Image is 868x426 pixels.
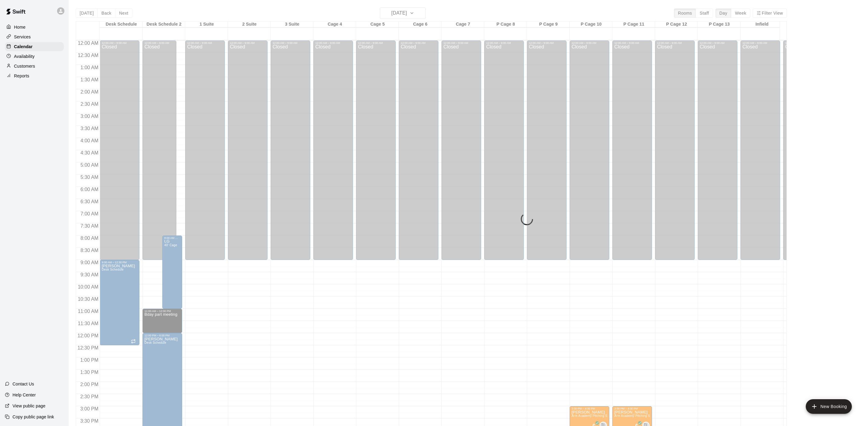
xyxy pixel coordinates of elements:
a: Home [5,23,64,32]
div: P Cage 10 [570,22,612,27]
p: Home [14,24,26,30]
span: 12:00 PM [76,333,100,338]
span: 1:30 PM [79,370,100,375]
div: Closed [144,44,175,262]
div: 3:00 PM – 4:00 PM [614,407,650,410]
div: 12:00 AM – 9:00 AM: Closed [484,41,524,260]
p: View public page [13,403,45,409]
span: 2:30 AM [79,101,100,107]
div: Cage 5 [356,22,399,27]
div: 12:00 PM – 6:00 PM [144,334,180,337]
a: Calendar [5,42,64,51]
span: 3:00 AM [79,114,100,119]
span: 5:30 AM [79,175,100,180]
a: Reports [5,71,64,80]
div: 3 Suite [271,22,313,27]
span: 40' Cage [164,243,177,247]
a: Customers [5,62,64,71]
div: 11:00 AM – 12:00 PM: Bday part meeting [142,309,182,333]
div: Closed [230,44,266,262]
div: 12:00 AM – 9:00 AM [144,41,175,44]
span: 11:30 AM [76,321,100,326]
span: 10:00 AM [76,284,100,289]
div: P Cage 8 [484,22,527,27]
div: P Cage 11 [612,22,655,27]
div: Closed [443,44,479,262]
a: Availability [5,52,64,61]
div: 9:00 AM – 12:30 PM [102,261,138,264]
span: 7:30 AM [79,223,100,229]
span: 3:00 PM [79,406,100,411]
div: Desk Schedule [100,22,142,27]
span: 4:30 AM [79,150,100,155]
div: Closed [102,44,138,262]
p: Contact Us [13,381,34,387]
p: Reports [14,73,29,79]
div: 12:00 AM – 9:00 AM: Closed [612,41,652,260]
span: Desk Schedule [102,268,124,271]
div: 12:00 AM – 9:00 AM: Closed [740,41,780,260]
span: 9:00 AM [79,260,100,265]
span: 2:00 AM [79,89,100,94]
span: Arm Academy Pitching Session 1 Hour - Pitching [614,414,685,417]
div: 8:00 AM – 11:00 AM [164,236,180,240]
div: Cage 6 [399,22,441,27]
span: 6:00 AM [79,187,100,192]
div: 8:00 AM – 11:00 AM: LG [162,236,182,309]
div: Closed [742,44,778,262]
div: 12:00 AM – 9:00 AM [614,41,650,44]
div: Closed [700,44,736,262]
div: 12:00 AM – 9:00 AM: Closed [527,41,567,260]
div: Closed [272,44,308,262]
span: 10:30 AM [76,296,100,302]
div: 12:00 AM – 9:00 AM [700,41,736,44]
span: Recurring event [131,339,136,344]
div: Closed [529,44,565,262]
div: 12:00 AM – 9:00 AM: Closed [441,41,481,260]
div: Cage 7 [441,22,484,27]
div: Closed [614,44,650,262]
span: 9:30 AM [79,272,100,277]
p: Customers [14,63,35,69]
span: Arm Academy Pitching Session 1 Hour - Pitching [571,414,642,417]
span: 1:30 AM [79,77,100,82]
span: 6:30 AM [79,199,100,204]
span: 1:00 AM [79,65,100,70]
p: Copy public page link [13,414,54,420]
div: Closed [486,44,522,262]
div: 12:00 AM – 9:00 AM: Closed [313,41,353,260]
div: 12:00 AM – 9:00 AM [443,41,479,44]
div: Closed [187,44,223,262]
div: Cage 4 [313,22,356,27]
div: 12:00 AM – 9:00 AM [571,41,607,44]
div: Closed [571,44,607,262]
span: 3:30 AM [79,126,100,131]
p: Help Center [13,392,36,398]
div: Infield [740,22,783,27]
div: 12:00 AM – 9:00 AM [358,41,394,44]
div: 12:00 AM – 9:00 AM: Closed [271,41,310,260]
span: 2:30 PM [79,394,100,399]
div: P Cage 12 [655,22,698,27]
div: Closed [657,44,693,262]
div: 2 Suite [228,22,271,27]
p: Calendar [14,44,33,50]
span: 12:30 PM [76,345,100,350]
span: 3:30 PM [79,418,100,424]
div: 12:00 AM – 9:00 AM: Closed [356,41,396,260]
div: 12:00 AM – 9:00 AM: Closed [570,41,609,260]
p: Availability [14,53,35,59]
div: 11:00 AM – 12:00 PM [144,310,180,313]
span: 11:00 AM [76,309,100,314]
div: Closed [358,44,394,262]
div: 12:00 AM – 9:00 AM [187,41,223,44]
div: 12:00 AM – 9:00 AM [315,41,351,44]
div: 12:00 AM – 9:00 AM: Closed [783,41,823,260]
p: Services [14,34,31,40]
div: 12:00 AM – 9:00 AM [529,41,565,44]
